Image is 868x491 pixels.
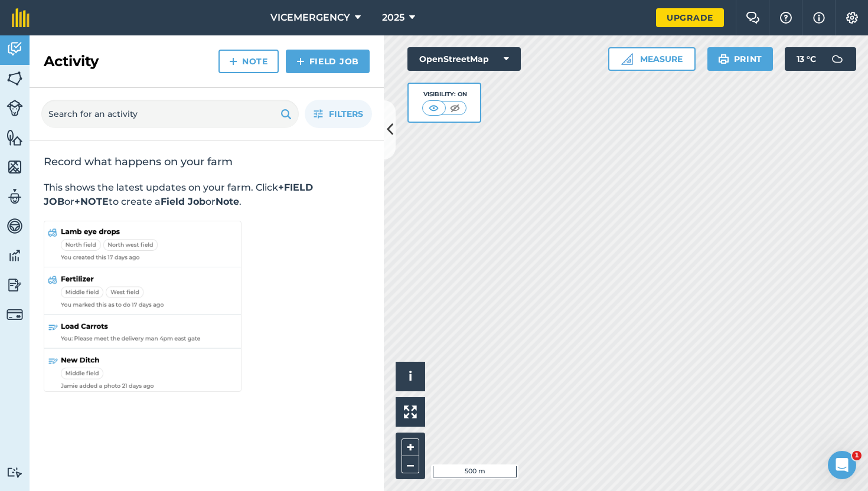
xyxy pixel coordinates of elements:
img: Four arrows, one pointing top left, one top right, one bottom right and the last bottom left [404,405,417,418]
a: Field Job [286,50,370,73]
img: svg+xml;base64,PHN2ZyB4bWxucz0iaHR0cDovL3d3dy53My5vcmcvMjAwMC9zdmciIHdpZHRoPSIxNCIgaGVpZ2h0PSIyNC... [229,54,237,68]
img: Ruler icon [621,53,633,65]
img: svg+xml;base64,PHN2ZyB4bWxucz0iaHR0cDovL3d3dy53My5vcmcvMjAwMC9zdmciIHdpZHRoPSI1NiIgaGVpZ2h0PSI2MC... [6,70,23,87]
img: Two speech bubbles overlapping with the left bubble in the forefront [746,12,760,24]
img: svg+xml;base64,PD94bWwgdmVyc2lvbj0iMS4wIiBlbmNvZGluZz0idXRmLTgiPz4KPCEtLSBHZW5lcmF0b3I6IEFkb2JlIE... [6,217,23,235]
button: i [396,362,425,391]
input: Search for an activity [41,100,299,128]
img: svg+xml;base64,PD94bWwgdmVyc2lvbj0iMS4wIiBlbmNvZGluZz0idXRmLTgiPz4KPCEtLSBHZW5lcmF0b3I6IEFkb2JlIE... [825,47,849,71]
div: Visibility: On [422,90,467,99]
button: + [402,438,419,456]
span: 13 ° C [797,47,816,71]
span: VICEMERGENCY [270,11,350,25]
button: Filters [305,100,372,128]
img: svg+xml;base64,PD94bWwgdmVyc2lvbj0iMS4wIiBlbmNvZGluZz0idXRmLTgiPz4KPCEtLSBHZW5lcmF0b3I6IEFkb2JlIE... [6,276,23,294]
h2: Record what happens on your farm [44,155,370,169]
img: svg+xml;base64,PD94bWwgdmVyc2lvbj0iMS4wIiBlbmNvZGluZz0idXRmLTgiPz4KPCEtLSBHZW5lcmF0b3I6IEFkb2JlIE... [6,306,23,323]
p: This shows the latest updates on your farm. Click or to create a or . [44,181,370,209]
img: svg+xml;base64,PD94bWwgdmVyc2lvbj0iMS4wIiBlbmNvZGluZz0idXRmLTgiPz4KPCEtLSBHZW5lcmF0b3I6IEFkb2JlIE... [6,100,23,116]
img: A cog icon [845,12,859,24]
img: svg+xml;base64,PHN2ZyB4bWxucz0iaHR0cDovL3d3dy53My5vcmcvMjAwMC9zdmciIHdpZHRoPSI1NiIgaGVpZ2h0PSI2MC... [6,158,23,176]
button: Print [707,47,774,71]
a: Note [218,50,279,73]
span: 2025 [382,11,404,25]
strong: +NOTE [74,196,109,207]
h2: Activity [44,52,99,71]
iframe: Intercom live chat [828,451,856,479]
button: OpenStreetMap [407,47,521,71]
img: svg+xml;base64,PHN2ZyB4bWxucz0iaHR0cDovL3d3dy53My5vcmcvMjAwMC9zdmciIHdpZHRoPSIxNCIgaGVpZ2h0PSIyNC... [296,54,305,68]
img: fieldmargin Logo [12,8,30,27]
img: svg+xml;base64,PD94bWwgdmVyc2lvbj0iMS4wIiBlbmNvZGluZz0idXRmLTgiPz4KPCEtLSBHZW5lcmF0b3I6IEFkb2JlIE... [6,247,23,264]
span: Filters [329,107,363,120]
span: 1 [852,451,862,460]
img: svg+xml;base64,PHN2ZyB4bWxucz0iaHR0cDovL3d3dy53My5vcmcvMjAwMC9zdmciIHdpZHRoPSIxNyIgaGVpZ2h0PSIxNy... [813,11,825,25]
strong: Note [216,196,239,207]
img: svg+xml;base64,PD94bWwgdmVyc2lvbj0iMS4wIiBlbmNvZGluZz0idXRmLTgiPz4KPCEtLSBHZW5lcmF0b3I6IEFkb2JlIE... [6,40,23,58]
img: svg+xml;base64,PHN2ZyB4bWxucz0iaHR0cDovL3d3dy53My5vcmcvMjAwMC9zdmciIHdpZHRoPSIxOSIgaGVpZ2h0PSIyNC... [718,52,729,66]
button: 13 °C [785,47,856,71]
img: svg+xml;base64,PD94bWwgdmVyc2lvbj0iMS4wIiBlbmNvZGluZz0idXRmLTgiPz4KPCEtLSBHZW5lcmF0b3I6IEFkb2JlIE... [6,188,23,205]
img: svg+xml;base64,PHN2ZyB4bWxucz0iaHR0cDovL3d3dy53My5vcmcvMjAwMC9zdmciIHdpZHRoPSIxOSIgaGVpZ2h0PSIyNC... [280,107,292,121]
button: – [402,456,419,473]
img: A question mark icon [779,12,793,24]
a: Upgrade [656,8,724,27]
img: svg+xml;base64,PHN2ZyB4bWxucz0iaHR0cDovL3d3dy53My5vcmcvMjAwMC9zdmciIHdpZHRoPSI1NiIgaGVpZ2h0PSI2MC... [6,129,23,146]
strong: Field Job [161,196,205,207]
img: svg+xml;base64,PHN2ZyB4bWxucz0iaHR0cDovL3d3dy53My5vcmcvMjAwMC9zdmciIHdpZHRoPSI1MCIgaGVpZ2h0PSI0MC... [448,102,462,114]
img: svg+xml;base64,PHN2ZyB4bWxucz0iaHR0cDovL3d3dy53My5vcmcvMjAwMC9zdmciIHdpZHRoPSI1MCIgaGVpZ2h0PSI0MC... [426,102,441,114]
span: i [409,369,412,384]
img: svg+xml;base64,PD94bWwgdmVyc2lvbj0iMS4wIiBlbmNvZGluZz0idXRmLTgiPz4KPCEtLSBHZW5lcmF0b3I6IEFkb2JlIE... [6,467,23,478]
button: Measure [608,47,696,71]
